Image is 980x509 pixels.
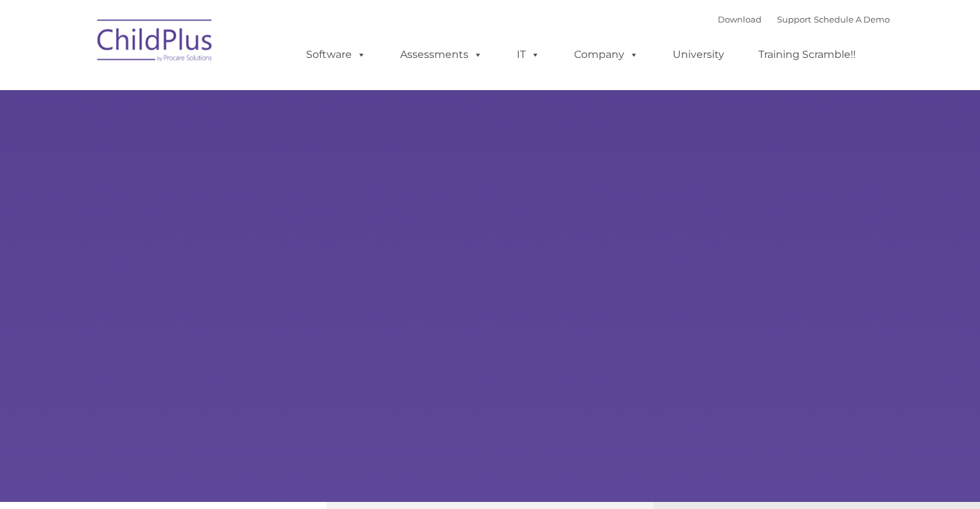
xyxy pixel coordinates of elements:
[745,42,869,68] a: Training Scramble!!
[718,14,762,24] a: Download
[814,14,890,24] a: Schedule A Demo
[561,42,651,68] a: Company
[293,42,379,68] a: Software
[660,42,737,68] a: University
[777,14,811,24] a: Support
[387,42,495,68] a: Assessments
[504,42,553,68] a: IT
[718,14,890,24] font: |
[91,10,220,75] img: ChildPlus by Procare Solutions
